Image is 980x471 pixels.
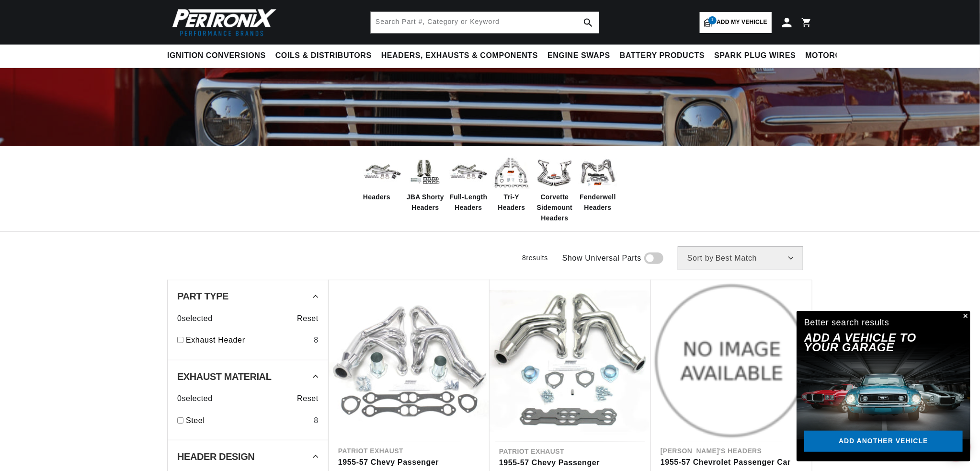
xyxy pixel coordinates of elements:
span: Spark Plug Wires [714,51,796,61]
summary: Motorcycle [801,45,867,67]
img: Pertronix [167,6,277,39]
div: 8 [314,414,319,427]
img: Corvette Sidemount Headers [536,153,574,192]
summary: Engine Swaps [543,45,615,67]
span: Sort by [687,254,714,262]
span: Headers [363,192,390,202]
summary: Ignition Conversions [167,45,271,67]
summary: Spark Plug Wires [709,45,800,67]
a: 1Add my vehicle [700,12,772,33]
span: 8 results [522,254,548,262]
span: JBA Shorty Headers [406,192,444,213]
summary: Coils & Distributors [271,45,376,67]
a: JBA Shorty Headers JBA Shorty Headers [406,153,444,213]
a: Full-Length Headers Full-Length Headers [449,153,488,213]
span: Coils & Distributors [275,51,372,61]
img: Tri-Y Headers [492,153,531,192]
span: Exhaust Material [177,372,272,381]
a: Corvette Sidemount Headers Corvette Sidemount Headers [536,153,574,224]
input: Search Part #, Category or Keyword [371,12,599,33]
span: Corvette Sidemount Headers [536,192,574,224]
span: Engine Swaps [547,51,610,61]
summary: Battery Products [615,45,709,67]
span: Fenderwell Headers [579,192,617,213]
span: Motorcycle [806,51,863,61]
span: Battery Products [620,51,705,61]
span: 0 selected [177,312,213,325]
img: Fenderwell Headers [579,153,617,192]
span: 1 [708,16,717,24]
a: Steel [186,414,310,427]
summary: Headers, Exhausts & Components [376,45,543,67]
a: Add another vehicle [804,431,963,452]
span: Add my vehicle [717,18,767,27]
div: 8 [314,334,319,346]
img: Headers [363,157,401,187]
span: Part Type [177,291,228,301]
span: Tri-Y Headers [492,192,531,213]
span: Header Design [177,452,255,461]
span: Reset [297,312,319,325]
a: Exhaust Header [186,334,310,346]
span: Full-Length Headers [449,192,488,213]
img: Full-Length Headers [449,157,488,187]
div: Better search results [804,316,889,330]
select: Sort by [678,246,803,270]
span: Show Universal Parts [562,252,641,264]
span: 0 selected [177,392,213,405]
span: Headers, Exhausts & Components [381,51,538,61]
a: Headers Headers [363,153,401,202]
button: Close [959,311,970,322]
button: search button [578,12,599,33]
a: Fenderwell Headers Fenderwell Headers [579,153,617,213]
a: Tri-Y Headers Tri-Y Headers [492,153,531,213]
img: JBA Shorty Headers [406,156,444,188]
span: Ignition Conversions [167,51,266,61]
span: Reset [297,392,319,405]
h2: Add A VEHICLE to your garage [804,333,939,353]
